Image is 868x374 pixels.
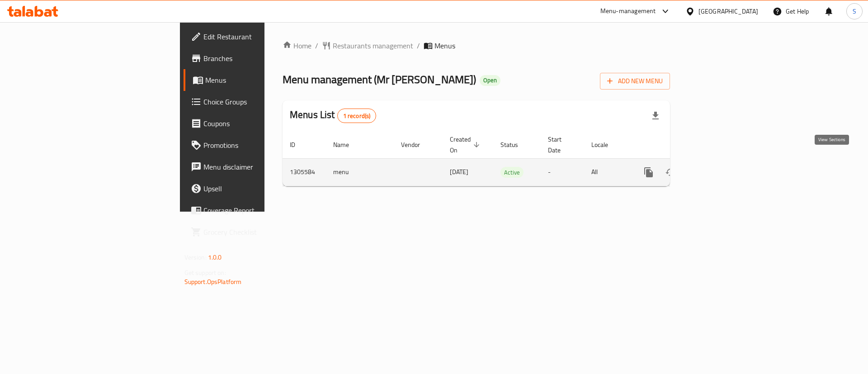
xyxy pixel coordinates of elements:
span: 1 record(s) [338,112,376,120]
span: Restaurants management [333,40,413,51]
div: Total records count [337,109,377,123]
span: Version: [184,251,207,263]
th: Actions [631,131,732,159]
span: Vendor [401,139,432,150]
span: Locale [591,139,620,150]
span: Branches [203,53,318,64]
h2: Menus List [290,108,376,123]
a: Support.OpsPlatform [184,276,242,288]
span: Grocery Checklist [203,227,318,237]
span: Coupons [203,118,318,129]
div: [GEOGRAPHIC_DATA] [698,6,758,16]
button: Add New Menu [600,73,670,90]
span: Active [500,167,524,178]
table: enhanced table [283,131,732,186]
span: Menu management ( Mr [PERSON_NAME] ) [283,69,476,90]
span: Start Date [548,134,573,156]
span: [DATE] [450,166,468,178]
span: Edit Restaurant [203,31,318,42]
span: Get support on: [184,267,226,279]
span: Menu disclaimer [203,161,318,172]
span: Menus [205,75,318,85]
a: Grocery Checklist [184,221,325,243]
span: Upsell [203,183,318,194]
button: more [638,161,660,183]
span: Open [480,76,500,84]
a: Coupons [184,113,325,134]
a: Choice Groups [184,91,325,113]
span: Promotions [203,140,318,151]
a: Menu disclaimer [184,156,325,178]
div: Menu-management [600,6,656,17]
a: Promotions [184,134,325,156]
li: / [417,40,420,51]
span: Menus [434,40,455,51]
td: menu [326,158,394,186]
a: Branches [184,47,325,69]
a: Menus [184,69,325,91]
a: Coverage Report [184,199,325,221]
td: All [584,158,631,186]
td: - [541,158,584,186]
a: Upsell [184,178,325,199]
a: Restaurants management [322,40,413,51]
nav: breadcrumb [283,40,670,51]
a: Edit Restaurant [184,26,325,47]
span: Status [500,139,530,150]
div: Open [480,75,500,86]
span: Created On [450,134,482,156]
div: Export file [645,105,666,127]
span: Choice Groups [203,96,318,107]
span: Name [333,139,361,150]
span: ID [290,139,307,150]
span: Add New Menu [607,76,663,87]
span: Coverage Report [203,205,318,216]
span: 1.0.0 [208,251,222,263]
span: S [853,6,856,16]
